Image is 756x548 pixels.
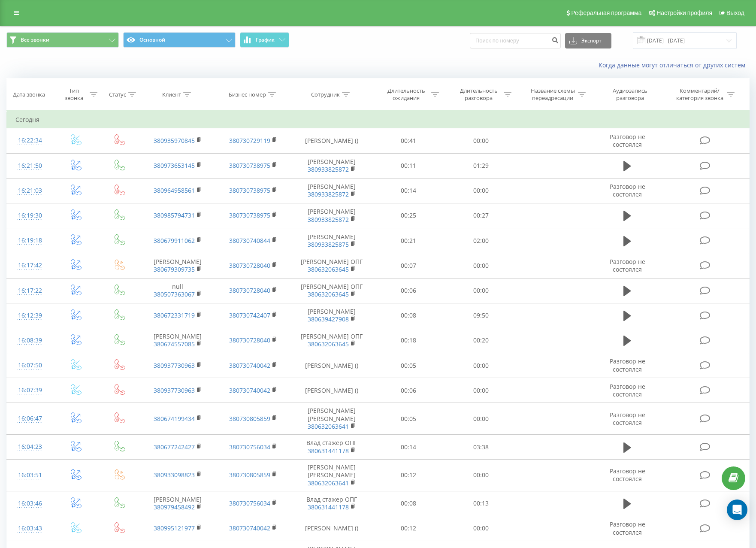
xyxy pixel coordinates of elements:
td: 00:21 [372,228,445,253]
td: 00:18 [372,328,445,353]
td: Влад стажер ОПГ [291,491,372,516]
a: 380933825875 [308,240,349,248]
a: 380672331719 [154,311,195,319]
input: Поиск по номеру [470,33,561,48]
a: 380730728040 [229,336,270,344]
td: 00:05 [372,403,445,435]
td: 00:20 [445,328,517,353]
div: Комментарий/категория звонка [674,87,725,102]
td: [PERSON_NAME] [140,253,215,278]
span: Выход [726,9,744,16]
a: 380677242427 [154,443,195,451]
td: 00:14 [372,435,445,460]
td: [PERSON_NAME] [PERSON_NAME] [291,403,372,435]
td: 02:00 [445,228,517,253]
td: [PERSON_NAME] [140,491,215,516]
span: Настройки профиля [656,9,712,16]
a: 380631441178 [308,503,349,511]
a: 380730728040 [229,261,270,269]
div: 16:12:39 [15,307,45,324]
a: 380730742407 [229,311,270,319]
div: 16:17:42 [15,257,45,274]
a: 380979458492 [154,503,195,511]
div: 16:08:39 [15,332,45,349]
button: Все звонки [6,32,119,48]
a: 380730756034 [229,443,270,451]
a: 380631441178 [308,447,349,455]
a: 380964958561 [154,186,195,194]
div: Название схемы переадресации [530,87,576,102]
td: [PERSON_NAME] [291,228,372,253]
a: 380937730963 [154,386,195,394]
a: 380730805859 [229,415,270,423]
td: 00:14 [372,178,445,203]
a: 380730740042 [229,524,270,532]
span: Разговор не состоялся [610,257,645,273]
td: [PERSON_NAME] [291,203,372,228]
td: 00:12 [372,460,445,491]
div: 16:22:34 [15,132,45,149]
div: Бизнес номер [229,91,266,98]
a: 380679911062 [154,236,195,245]
button: Основной [123,32,236,48]
td: [PERSON_NAME] () [291,128,372,153]
a: 380730805859 [229,471,270,479]
span: Разговор не состоялся [610,467,645,483]
td: [PERSON_NAME] [291,303,372,328]
td: 00:41 [372,128,445,153]
td: 00:12 [372,516,445,541]
td: 00:00 [445,253,517,278]
a: 380933825872 [308,215,349,224]
span: Реферальная программа [571,9,641,16]
div: Сотрудник [311,91,340,98]
a: 380674557085 [154,340,195,348]
div: Аудиозапись разговора [602,87,658,102]
td: 00:00 [445,178,517,203]
td: Сегодня [7,111,750,128]
td: 00:07 [372,253,445,278]
a: 380730738975 [229,186,270,194]
td: 00:05 [372,353,445,378]
a: 380995121977 [154,524,195,532]
button: График [240,32,289,48]
a: 380639427908 [308,315,349,323]
td: 09:50 [445,303,517,328]
a: 380679309735 [154,265,195,273]
div: Статус [109,91,126,98]
a: Когда данные могут отличаться от других систем [599,61,750,69]
td: [PERSON_NAME] ОПГ [291,253,372,278]
span: Разговор не состоялся [610,520,645,536]
td: [PERSON_NAME] () [291,353,372,378]
a: 380730738975 [229,211,270,219]
td: [PERSON_NAME] [291,178,372,203]
a: 380632063645 [308,290,349,298]
a: 380674199434 [154,415,195,423]
a: 380730738975 [229,161,270,170]
div: 16:21:50 [15,157,45,174]
a: 380632063641 [308,422,349,430]
a: 380933825872 [308,165,349,173]
span: Разговор не состоялся [610,382,645,398]
div: 16:03:51 [15,467,45,484]
a: 380507363067 [154,290,195,298]
a: 380935970845 [154,136,195,145]
div: 16:19:30 [15,207,45,224]
span: Разговор не состоялся [610,411,645,427]
td: [PERSON_NAME] [140,328,215,353]
a: 380973653145 [154,161,195,170]
a: 380632063641 [308,479,349,487]
div: Длительность разговора [456,87,502,102]
td: [PERSON_NAME] ОПГ [291,328,372,353]
td: 00:00 [445,128,517,153]
div: 16:19:18 [15,232,45,249]
td: 03:38 [445,435,517,460]
a: 380933098823 [154,471,195,479]
td: 00:00 [445,516,517,541]
div: 16:03:43 [15,520,45,537]
div: Клиент [162,91,181,98]
td: 00:00 [445,353,517,378]
span: Разговор не состоялся [610,133,645,148]
a: 380730740844 [229,236,270,245]
td: 00:27 [445,203,517,228]
div: 16:07:50 [15,357,45,374]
